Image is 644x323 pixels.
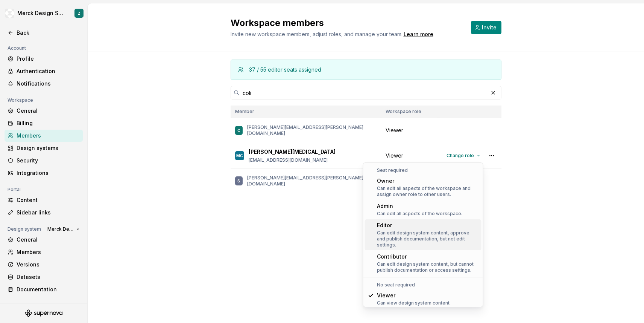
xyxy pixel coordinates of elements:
div: General [17,236,80,243]
a: Content [5,194,83,206]
div: Back [17,29,80,37]
div: Z [78,10,80,16]
span: Viewer [386,127,403,134]
div: Merck Design System [17,9,65,17]
a: Billing [5,117,83,129]
div: Seat required [365,167,481,173]
a: General [5,234,83,246]
a: Back [5,27,83,39]
div: Notifications [17,80,80,87]
a: Authentication [5,65,83,77]
span: Change role [447,153,474,159]
div: Members [17,132,80,139]
img: 317a9594-9ec3-41ad-b59a-e557b98ff41d.png [5,9,14,18]
div: Can edit all aspects of the workspace. [377,211,462,217]
span: Merck Design System [47,226,73,232]
a: Design systems [5,142,83,154]
div: Contributor [377,253,478,260]
span: Viewer [386,152,403,159]
h2: Workspace members [231,17,462,29]
div: Suggestions [363,163,483,307]
a: Security [5,155,83,167]
a: Profile [5,53,83,65]
div: Can view design system content. [377,300,451,306]
div: Billing [17,119,80,127]
div: Can edit design system content, approve and publish documentation, but not edit settings. [377,230,478,248]
div: Versions [17,261,80,268]
div: Viewer [377,292,451,299]
input: Search in members... [240,86,488,100]
div: Security [17,157,80,164]
a: General [5,105,83,117]
span: Invite new workspace members, adjust roles, and manage your team. [231,31,402,37]
div: Content [17,196,80,204]
div: C [237,127,240,134]
p: [EMAIL_ADDRESS][DOMAIN_NAME] [249,157,336,163]
a: Members [5,130,83,142]
div: Portal [5,185,24,194]
div: S [237,177,240,185]
div: No seat required [365,282,481,288]
div: Admin [377,202,462,210]
div: Owner [377,177,478,185]
th: Member [231,106,381,118]
span: . [402,32,434,37]
th: Workspace role [381,106,439,118]
div: Profile [17,55,80,63]
button: Change role [443,150,483,161]
div: Members [17,248,80,256]
a: Integrations [5,167,83,179]
div: Design systems [17,144,80,152]
svg: Supernova Logo [25,309,62,317]
div: Datasets [17,273,80,281]
a: Datasets [5,271,83,283]
a: Notifications [5,78,83,90]
div: Workspace [5,96,36,105]
p: [PERSON_NAME][EMAIL_ADDRESS][PERSON_NAME][DOMAIN_NAME] [247,124,377,136]
div: Sidebar links [17,209,80,216]
a: Sidebar links [5,207,83,219]
div: Can edit all aspects of the workspace and assign owner role to other users. [377,185,478,197]
p: [PERSON_NAME][MEDICAL_DATA] [249,148,336,156]
div: Authentication [17,67,80,75]
div: Editor [377,222,478,229]
div: Documentation [17,286,80,293]
span: Invite [482,24,497,31]
button: Merck Design SystemZ [2,5,86,21]
button: Invite [471,21,501,34]
p: [PERSON_NAME][EMAIL_ADDRESS][PERSON_NAME][DOMAIN_NAME] [247,175,377,187]
div: 37 / 55 editor seats assigned [249,66,321,73]
a: Learn more [404,31,433,38]
a: Members [5,246,83,258]
div: MC [236,152,243,159]
a: Versions [5,259,83,271]
div: Design system [5,225,44,234]
div: General [17,107,80,115]
a: Documentation [5,283,83,295]
div: Can edit design system content, but cannot publish documentation or access settings. [377,261,478,273]
div: Integrations [17,169,80,177]
div: Account [5,44,29,53]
